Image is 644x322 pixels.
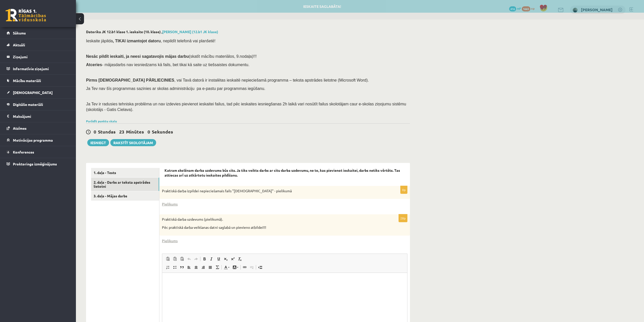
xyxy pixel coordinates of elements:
span: Digitālie materiāli [13,102,43,107]
span: 0 [148,129,150,135]
span: , vai Tavā datorā ir instalētas ieskaitē nepieciešamā programma – teksta apstrādes lietotne (Micr... [174,78,369,82]
a: Sākums [7,27,70,39]
span: Konferences [13,150,34,154]
a: Link (Ctrl+K) [241,264,248,271]
a: Insert/Remove Bulleted List [171,264,178,271]
a: Bold (Ctrl+B) [201,256,208,262]
a: Align Right [200,264,207,271]
a: [DEMOGRAPHIC_DATA] [7,87,70,98]
p: Praktiskā darba uzdevums (pielikumā). [162,217,382,222]
span: Ja Tev nav šīs programmas sazinies ar skolas administrāciju pa e-pastu par programmas iegūšanu. [86,86,265,91]
span: Nesāc pildīt ieskaiti, ja neesi sagatavojis mājas darbu [86,54,189,59]
button: Iesniegt [87,139,109,146]
a: Math [214,264,221,271]
span: Motivācijas programma [13,138,53,142]
a: Background Colour [231,264,240,271]
p: 0p [400,186,407,194]
a: Align Left [185,264,193,271]
span: Mācību materiāli [13,78,41,83]
a: Block Quote [178,264,185,271]
a: Aktuāli [7,39,70,51]
a: 1. daļa - Tests [91,168,159,177]
span: Sākums [13,31,26,35]
a: Paste (Ctrl+V) [164,256,171,262]
a: Paste as plain text (Ctrl+Shift+V) [171,256,178,262]
a: Centre [193,264,200,271]
a: Rīgas 1. Tālmācības vidusskola [6,9,46,22]
span: [DEMOGRAPHIC_DATA] [13,90,53,95]
h2: Datorika JK 12.b1 klase 1. ieskaite (10. klase) , [86,30,410,34]
a: Proktoringa izmēģinājums [7,158,70,170]
p: 28p [399,214,407,222]
a: Atzīmes [7,122,70,134]
a: Paste from Word [178,256,185,262]
span: Sekundes [152,129,173,135]
b: Atceries [86,63,102,67]
a: Superscript [229,256,236,262]
a: Underline (Ctrl+U) [215,256,222,262]
span: Atzīmes [13,126,27,130]
p: Pēc praktiskā darba veikšanas datni saglabā un pievieno atbildei!!! [162,225,382,230]
a: Pielikums [162,238,178,243]
a: Redo (Ctrl+Y) [193,256,200,262]
a: Justify [207,264,214,271]
legend: Informatīvie ziņojumi [13,63,70,74]
a: Konferences [7,146,70,158]
p: Praktiskā darba izpildei nepieciešamais fails "[DEMOGRAPHIC_DATA]" - pielikumā [162,188,382,194]
a: Italic (Ctrl+I) [208,256,215,262]
legend: Maksājumi [13,110,70,122]
span: 0 [94,129,96,135]
a: Parādīt punktu skalu [86,119,117,123]
a: Motivācijas programma [7,134,70,146]
a: Maksājumi [7,110,70,122]
span: Aktuāli [13,43,25,47]
a: Unlink [248,264,255,271]
a: Digitālie materiāli [7,99,70,110]
a: Ziņojumi [7,51,70,63]
span: - mājasdarbs nav iesniedzams kā fails, bet tikai kā saite uz tiešsaistes dokumentu. [86,63,250,67]
a: Mācību materiāli [7,75,70,86]
span: Proktoringa izmēģinājums [13,162,57,166]
a: Informatīvie ziņojumi [7,63,70,74]
a: 3. daļa - Mājas darbs [91,191,159,201]
a: Undo (Ctrl+Z) [185,256,193,262]
span: 23 [119,129,124,135]
span: Ieskaite jāpilda , nepildīt telefonā vai planšetē! [86,39,215,43]
legend: Ziņojumi [13,51,70,63]
span: Minūtes [126,129,144,135]
a: Remove Format [236,256,243,262]
a: Insert/Remove Numbered List [164,264,171,271]
span: Stundas [98,129,116,135]
a: Pielikums [162,201,178,207]
a: [PERSON_NAME] (12.b1 JK klase) [162,29,218,34]
a: Text Colour [222,264,231,271]
a: 2. daļa - Darbs ar teksta apstrādes lietotni [91,178,159,191]
strong: Katram skolēnam darba uzdevums būs cits. Ja tiks veikts darbs ar citu darba uzdevumu, ne to, kas ... [164,168,400,178]
span: Ja Tev ir radusies tehniska problēma un nav izdevies pievienot ieskaitei failus, tad pēc ieskaite... [86,102,406,112]
span: (skatīt mācību materiālos, 9.nodaļa)!!! [189,54,257,59]
b: , TIKAI izmantojot datoru [113,39,161,43]
span: Pirms [DEMOGRAPHIC_DATA] PĀRLIECINIES [86,78,174,82]
a: Insert Page Break for Printing [257,264,264,271]
a: Rakstīt skolotājam [110,139,156,146]
a: Subscript [222,256,229,262]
